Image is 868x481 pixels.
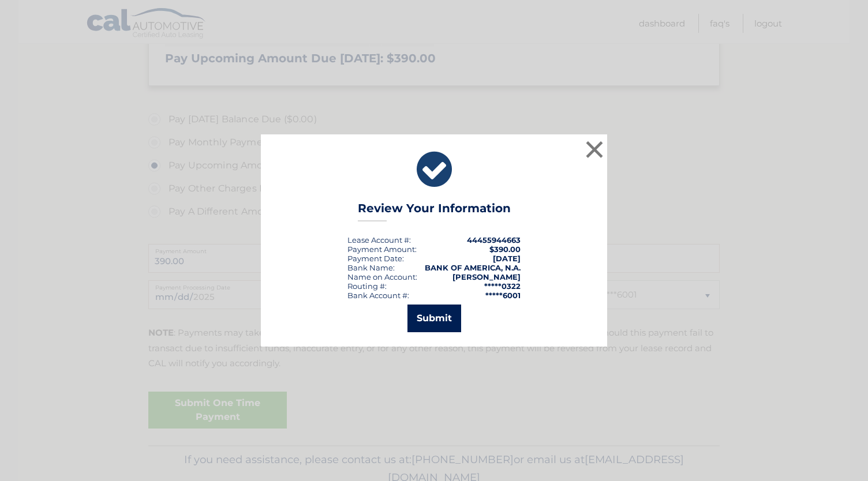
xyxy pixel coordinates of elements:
span: Payment Date [347,254,402,263]
div: Name on Account: [347,272,417,281]
strong: BANK OF AMERICA, N.A. [425,263,521,272]
strong: [PERSON_NAME] [452,272,521,281]
button: Submit [407,305,461,332]
h3: Review Your Information [358,201,511,221]
span: [DATE] [493,254,521,263]
button: × [583,138,606,161]
span: $390.00 [489,245,521,254]
div: Lease Account #: [347,235,411,245]
div: : [347,254,404,263]
div: Bank Account #: [347,291,409,300]
div: Bank Name: [347,263,395,272]
strong: 44455944663 [467,235,521,245]
div: Payment Amount: [347,245,417,254]
div: Routing #: [347,281,387,291]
